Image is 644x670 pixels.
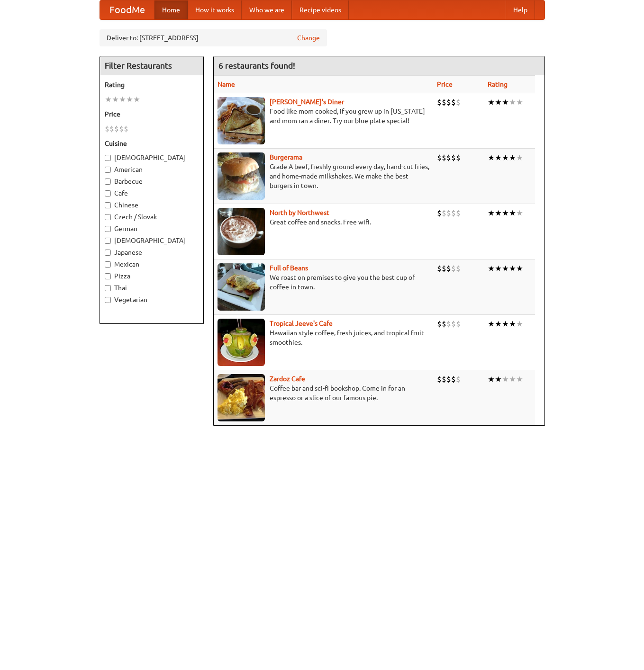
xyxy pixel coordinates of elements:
[119,94,126,105] li: ★
[105,250,111,256] input: Japanese
[502,152,509,163] li: ★
[456,97,461,107] li: $
[105,153,199,162] label: [DEMOGRAPHIC_DATA]
[506,0,535,19] a: Help
[218,263,265,311] img: beans.jpg
[442,208,446,218] li: $
[112,94,119,105] li: ★
[446,263,451,274] li: $
[218,162,429,190] p: Grade A beef, freshly ground every day, hand-cut fries, and home-made milkshakes. We make the bes...
[451,319,456,329] li: $
[105,109,199,119] h5: Price
[133,94,140,105] li: ★
[509,263,516,274] li: ★
[105,214,111,220] input: Czech / Slovak
[495,97,502,107] li: ★
[218,80,235,88] a: Name
[105,238,111,244] input: [DEMOGRAPHIC_DATA]
[105,80,199,89] h5: Rating
[218,97,265,144] img: sallys.jpg
[105,283,199,293] label: Thai
[105,200,199,210] label: Chinese
[456,374,461,384] li: $
[105,295,199,304] label: Vegetarian
[114,124,119,134] li: $
[100,29,327,46] div: Deliver to: [STREET_ADDRESS]
[451,208,456,218] li: $
[242,0,292,19] a: Who we are
[105,248,199,257] label: Japanese
[437,208,442,218] li: $
[451,263,456,274] li: $
[105,271,199,281] label: Pizza
[495,319,502,329] li: ★
[442,152,446,163] li: $
[218,61,295,70] ng-pluralize: 6 restaurants found!
[495,152,502,163] li: ★
[270,153,302,161] b: Burgerama
[105,167,111,173] input: American
[105,226,111,232] input: German
[509,319,516,329] li: ★
[218,208,265,255] img: north.jpg
[442,374,446,384] li: $
[516,97,523,107] li: ★
[437,263,442,274] li: $
[126,94,133,105] li: ★
[442,263,446,274] li: $
[270,264,308,272] b: Full of Beans
[105,179,111,185] input: Barbecue
[446,319,451,329] li: $
[456,208,461,218] li: $
[509,152,516,163] li: ★
[218,107,429,125] p: Food like mom cooked, if you grew up in [US_STATE] and mom ran a diner. Try our blue plate special!
[437,319,442,329] li: $
[105,139,199,148] h5: Cuisine
[270,98,344,106] a: [PERSON_NAME]'s Diner
[119,124,124,134] li: $
[105,188,199,198] label: Cafe
[218,374,265,421] img: zardoz.jpg
[105,297,111,303] input: Vegetarian
[270,209,329,216] a: North by Northwest
[154,0,188,19] a: Home
[442,97,446,107] li: $
[509,374,516,384] li: ★
[516,152,523,163] li: ★
[105,94,112,105] li: ★
[105,202,111,208] input: Chinese
[437,152,442,163] li: $
[516,374,523,384] li: ★
[502,319,509,329] li: ★
[218,217,429,227] p: Great coffee and snacks. Free wifi.
[437,80,453,88] a: Price
[488,80,508,88] a: Rating
[495,208,502,218] li: ★
[516,208,523,218] li: ★
[495,263,502,274] li: ★
[509,208,516,218] li: ★
[488,374,495,384] li: ★
[105,285,111,291] input: Thai
[446,374,451,384] li: $
[446,152,451,163] li: $
[488,208,495,218] li: ★
[105,261,111,268] input: Mexican
[502,208,509,218] li: ★
[297,33,320,43] a: Change
[488,152,495,163] li: ★
[218,328,429,347] p: Hawaiian style coffee, fresh juices, and tropical fruit smoothies.
[292,0,349,19] a: Recipe videos
[442,319,446,329] li: $
[437,97,442,107] li: $
[451,152,456,163] li: $
[100,56,203,75] h4: Filter Restaurants
[105,273,111,279] input: Pizza
[451,97,456,107] li: $
[446,97,451,107] li: $
[105,165,199,174] label: American
[456,319,461,329] li: $
[109,124,114,134] li: $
